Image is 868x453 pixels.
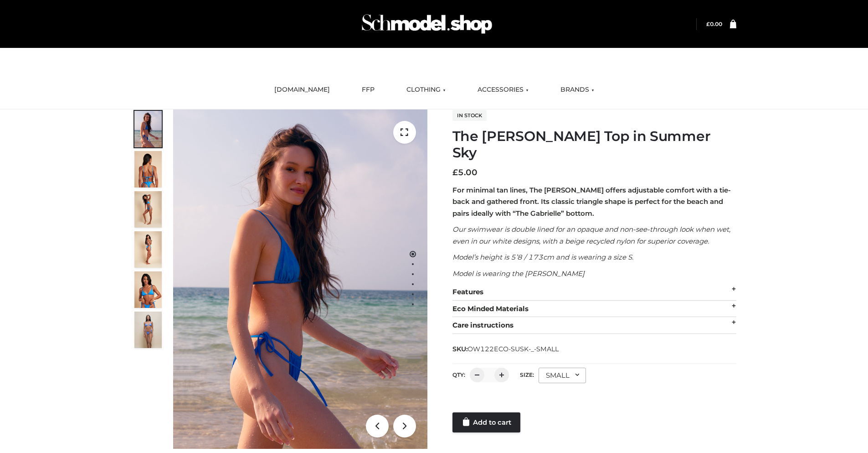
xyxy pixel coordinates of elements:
[452,317,736,334] div: Care instructions
[452,186,731,218] strong: For minimal tan lines, The [PERSON_NAME] offers adjustable comfort with a tie-back and gathered f...
[467,345,559,353] span: OW122ECO-SUSK-_-SMALL
[359,6,495,42] img: Schmodel Admin 964
[706,21,722,27] a: £0.00
[706,21,710,27] span: £
[452,167,458,177] span: £
[173,109,427,449] img: 1.Alex-top_SS-1_4464b1e7-c2c9-4e4b-a62c-58381cd673c0 (1)
[134,111,162,147] img: 1.Alex-top_SS-1_4464b1e7-c2c9-4e4b-a62c-58381cd673c0-1.jpg
[452,253,633,261] em: Model’s height is 5’8 / 173cm and is wearing a size S.
[452,269,585,278] em: Model is wearing the [PERSON_NAME]
[134,271,162,308] img: 2.Alex-top_CN-1-1-2.jpg
[134,312,162,348] img: SSVC.jpg
[452,412,520,432] a: Add to cart
[134,231,162,268] img: 3.Alex-top_CN-1-1-2.jpg
[134,191,162,228] img: 4.Alex-top_CN-1-1-2.jpg
[400,80,452,100] a: CLOTHING
[267,80,337,100] a: [DOMAIN_NAME]
[452,167,478,177] bdi: 5.00
[520,371,534,378] label: Size:
[471,80,535,100] a: ACCESSORIES
[134,151,162,187] img: 5.Alex-top_CN-1-1_1-1.jpg
[452,344,560,354] span: SKU:
[355,80,381,100] a: FFP
[452,301,736,318] div: Eco Minded Materials
[539,368,586,383] div: SMALL
[706,21,722,27] bdi: 0.00
[452,128,736,161] h1: The [PERSON_NAME] Top in Summer Sky
[452,110,487,121] span: In stock
[554,80,601,100] a: BRANDS
[452,284,736,301] div: Features
[452,225,730,245] em: Our swimwear is double lined for an opaque and non-see-through look when wet, even in our white d...
[452,371,465,378] label: QTY:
